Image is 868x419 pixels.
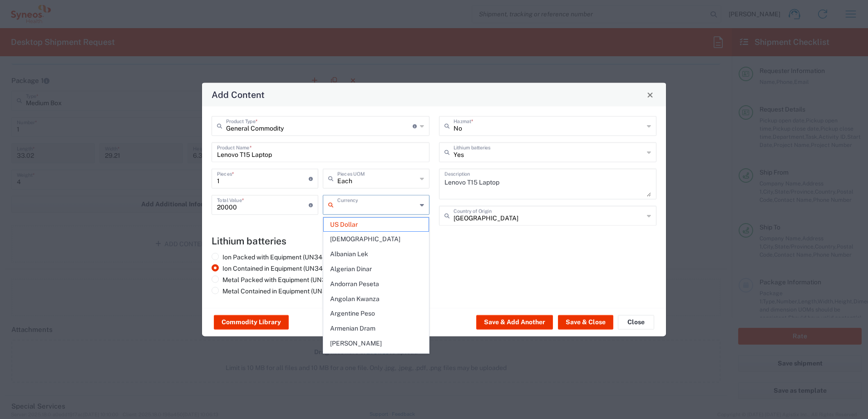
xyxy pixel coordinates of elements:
label: Metal Contained in Equipment (UN3091, PI970) [212,287,360,295]
button: Close [644,88,656,101]
span: Australian Dollar [324,351,429,365]
span: [DEMOGRAPHIC_DATA] [324,232,429,246]
label: Metal Packed with Equipment (UN3091, PI969) [212,276,360,284]
span: [PERSON_NAME] [324,336,429,351]
label: Ion Packed with Equipment (UN3481, PI966) [212,253,352,261]
button: Save & Close [558,315,613,330]
button: Commodity Library [214,315,289,330]
span: US Dollar [324,218,429,232]
span: Andorran Peseta [324,277,429,291]
h4: Add Content [212,88,265,101]
span: Armenian Dram [324,322,429,336]
label: Ion Contained in Equipment (UN3481, PI967) [212,264,352,273]
button: Close [618,315,654,330]
span: Albanian Lek [324,247,429,261]
span: Algerian Dinar [324,262,429,276]
span: Angolan Kwanza [324,292,429,306]
h4: Lithium batteries [212,235,656,247]
span: Argentine Peso [324,307,429,321]
button: Save & Add Another [476,315,553,330]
